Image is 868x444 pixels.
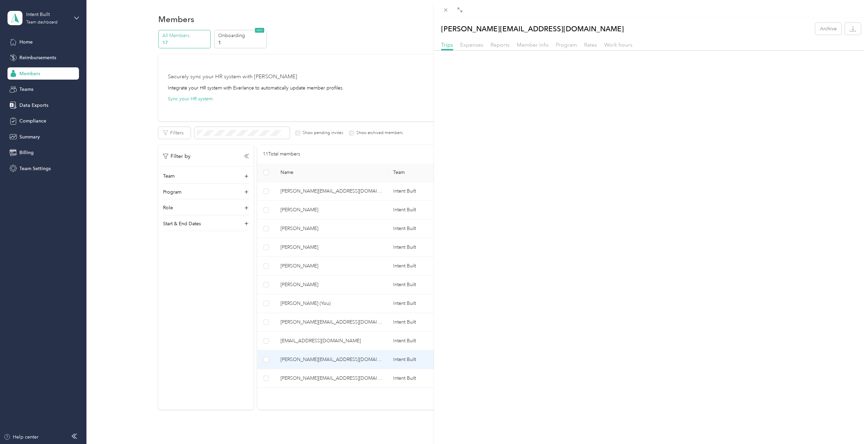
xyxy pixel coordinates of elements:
[556,42,577,48] span: Program
[441,23,624,35] p: [PERSON_NAME][EMAIL_ADDRESS][DOMAIN_NAME]
[830,406,868,444] iframe: Everlance-gr Chat Button Frame
[491,42,510,48] span: Reports
[815,23,841,35] button: Archive
[441,42,453,48] span: Trips
[604,42,632,48] span: Work hours
[460,42,483,48] span: Expenses
[584,42,597,48] span: Rates
[517,42,549,48] span: Member info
